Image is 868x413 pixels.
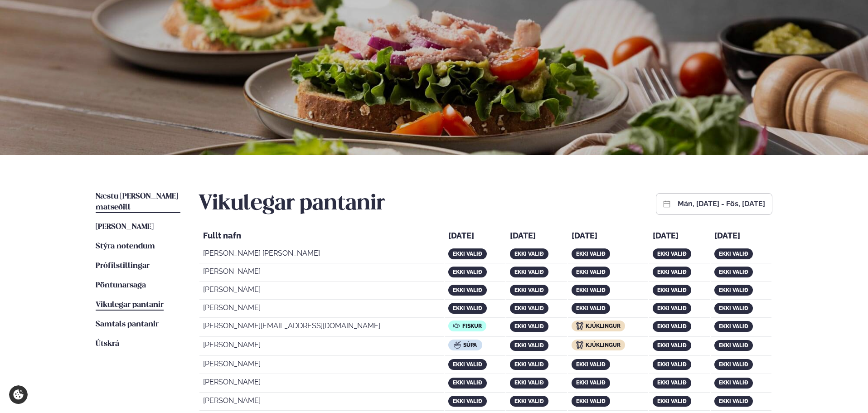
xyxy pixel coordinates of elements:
span: ekki valið [576,251,606,257]
span: ekki valið [514,342,544,349]
th: [DATE] [506,228,567,245]
span: Fiskur [462,323,482,329]
td: [PERSON_NAME] [199,394,444,411]
span: ekki valið [657,361,687,368]
span: Næstu [PERSON_NAME] matseðill [96,193,178,211]
span: ekki valið [514,398,544,404]
a: Samtals pantanir [96,319,159,330]
span: ekki valið [657,251,687,257]
button: mán, [DATE] - fös, [DATE] [678,200,765,208]
span: ekki valið [719,287,748,293]
th: Fullt nafn [199,228,444,245]
td: [PERSON_NAME] [199,264,444,282]
a: Vikulegar pantanir [96,300,164,311]
span: ekki valið [719,323,748,330]
span: Prófílstillingar [96,262,150,270]
span: ekki valið [719,342,748,349]
span: ekki valið [576,269,606,275]
span: ekki valið [719,398,748,404]
img: icon img [454,341,461,349]
td: [PERSON_NAME] [199,375,444,392]
a: Cookie settings [9,385,28,404]
td: [PERSON_NAME] [199,282,444,300]
img: icon img [453,322,460,330]
span: Stýra notendum [96,243,155,250]
span: ekki valið [453,305,482,311]
a: [PERSON_NAME] [96,222,154,233]
span: ekki valið [576,398,606,404]
a: Næstu [PERSON_NAME] matseðill [96,191,180,213]
span: ekki valið [453,398,482,404]
td: [PERSON_NAME][EMAIL_ADDRESS][DOMAIN_NAME] [199,319,444,337]
a: Prófílstillingar [96,261,150,272]
span: ekki valið [719,361,748,368]
span: ekki valið [657,323,687,330]
th: [DATE] [711,228,771,245]
span: ekki valið [514,287,544,293]
span: ekki valið [453,361,482,368]
span: ekki valið [576,305,606,311]
span: ekki valið [719,251,748,257]
span: ekki valið [453,251,482,257]
span: ekki valið [514,251,544,257]
img: icon img [576,341,583,349]
span: ekki valið [576,287,606,293]
img: icon img [576,322,583,330]
span: ekki valið [514,323,544,330]
td: [PERSON_NAME] [199,338,444,356]
span: Samtals pantanir [96,321,159,328]
span: ekki valið [657,305,687,311]
span: ekki valið [657,398,687,404]
span: ekki valið [719,379,748,386]
span: Vikulegar pantanir [96,301,164,309]
span: Kjúklingur [586,342,621,348]
a: Útskrá [96,339,119,350]
th: [DATE] [568,228,649,245]
span: Kjúklingur [586,323,621,329]
a: Stýra notendum [96,241,155,252]
span: ekki valið [514,269,544,275]
span: ekki valið [453,379,482,386]
span: Pöntunarsaga [96,282,146,289]
td: [PERSON_NAME] [199,301,444,318]
span: ekki valið [719,269,748,275]
span: ekki valið [657,379,687,386]
span: Súpa [463,342,477,348]
h2: Vikulegar pantanir [199,191,385,217]
a: Pöntunarsaga [96,280,146,291]
span: ekki valið [657,287,687,293]
span: ekki valið [657,342,687,349]
span: [PERSON_NAME] [96,223,154,231]
span: ekki valið [514,361,544,368]
td: [PERSON_NAME] [199,357,444,374]
span: ekki valið [719,305,748,311]
span: Útskrá [96,340,119,348]
span: ekki valið [514,305,544,311]
span: ekki valið [576,361,606,368]
span: ekki valið [657,269,687,275]
th: [DATE] [445,228,505,245]
span: ekki valið [514,379,544,386]
span: ekki valið [576,379,606,386]
span: ekki valið [453,269,482,275]
td: [PERSON_NAME] [PERSON_NAME] [199,246,444,263]
span: ekki valið [453,287,482,293]
th: [DATE] [649,228,710,245]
